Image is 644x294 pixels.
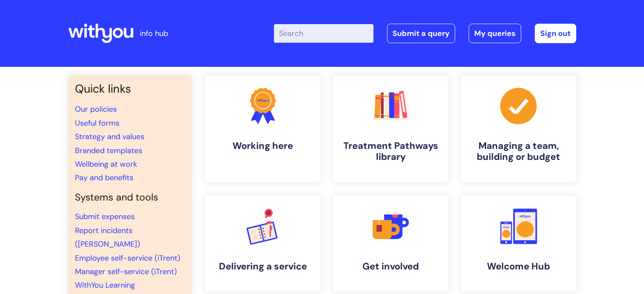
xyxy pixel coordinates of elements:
a: Our policies [75,104,117,114]
a: Employee self-service (iTrent) [75,253,180,263]
a: Welcome Hub [461,196,576,291]
a: Delivering a service [205,196,321,291]
h4: Managing a team, building or budget [468,140,569,163]
h4: Systems and tools [75,192,185,203]
a: My queries [469,24,521,43]
a: Branded templates [75,146,142,156]
a: Submit a query [387,24,455,43]
h3: Quick links [75,82,185,96]
a: Wellbeing at work [75,159,137,169]
a: Pay and benefits [75,173,133,183]
a: Treatment Pathways library [333,75,448,182]
a: Strategy and values [75,132,144,142]
h4: Delivering a service [212,261,314,272]
input: Search [274,24,373,43]
a: Get involved [333,196,448,291]
div: | - [274,24,576,43]
a: Report incidents ([PERSON_NAME]) [75,225,140,249]
h4: Welcome Hub [468,261,569,272]
a: Submit expenses [75,212,135,222]
h4: Working here [212,140,314,151]
a: Sign out [535,24,576,43]
a: Managing a team, building or budget [461,75,576,182]
a: Manager self-service (iTrent) [75,267,177,277]
h4: Get involved [340,261,442,272]
a: Working here [205,75,321,182]
p: info hub [140,27,168,40]
a: WithYou Learning [75,280,135,290]
a: Useful forms [75,118,119,128]
h4: Treatment Pathways library [340,140,442,163]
